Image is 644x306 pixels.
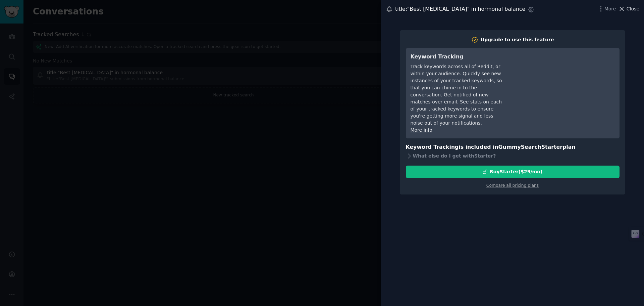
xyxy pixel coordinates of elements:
iframe: YouTube video player [514,53,615,103]
div: What else do I get with Starter ? [406,151,620,161]
h3: Keyword Tracking is included in plan [406,143,620,151]
button: Close [618,5,639,12]
span: GummySearch Starter [498,144,562,150]
span: Close [627,5,639,12]
h3: Keyword Tracking [411,53,505,61]
div: Buy Starter ($ 29 /mo ) [490,168,542,175]
div: Upgrade to use this feature [481,36,554,43]
button: More [597,5,616,12]
a: More info [411,127,432,133]
a: Compare all pricing plans [486,183,539,188]
span: More [604,5,616,12]
button: BuyStarter($29/mo) [406,166,620,178]
div: title:"Best [MEDICAL_DATA]" in hormonal balance [395,5,525,13]
div: Track keywords across all of Reddit, or within your audience. Quickly see new instances of your t... [411,63,505,127]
